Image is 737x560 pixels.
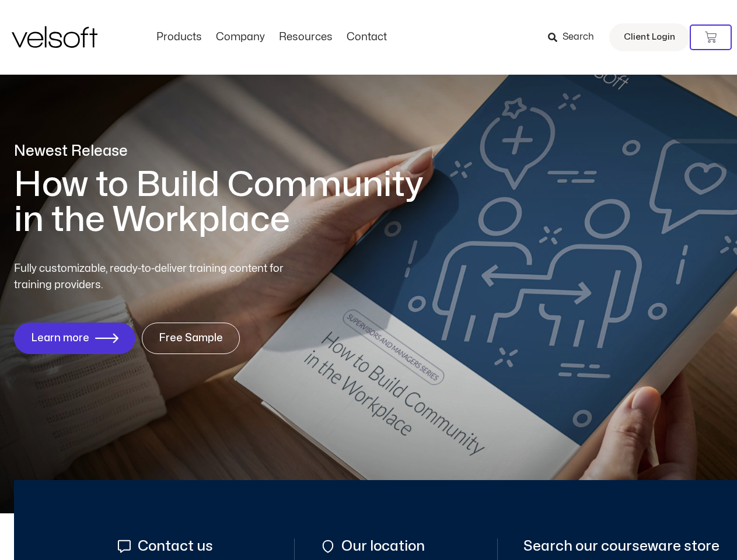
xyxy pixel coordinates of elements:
[14,261,305,293] p: Fully customizable, ready-to-deliver training content for training providers.
[14,323,135,354] a: Learn more
[159,332,223,344] span: Free Sample
[609,23,690,51] a: Client Login
[338,538,425,554] span: Our location
[135,538,213,554] span: Contact us
[340,31,394,44] a: ContactMenu Toggle
[272,31,340,44] a: ResourcesMenu Toggle
[624,30,675,45] span: Client Login
[563,30,594,45] span: Search
[149,31,394,44] nav: Menu
[142,323,240,354] a: Free Sample
[548,27,602,47] a: Search
[209,31,272,44] a: CompanyMenu Toggle
[14,167,440,237] h1: How to Build Community in the Workplace
[12,26,97,48] img: Velsoft Training Materials
[14,141,440,162] p: Newest Release
[523,538,719,554] span: Search our courseware store
[31,332,89,344] span: Learn more
[149,31,209,44] a: ProductsMenu Toggle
